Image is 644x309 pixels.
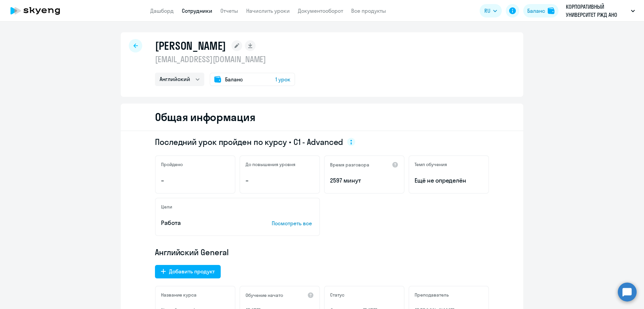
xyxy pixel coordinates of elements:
span: Баланс [225,75,243,83]
p: – [246,176,314,185]
a: Все продукты [351,7,386,14]
p: 2597 минут [330,176,398,185]
h5: Темп обучения [415,161,447,167]
h5: Обучение начато [246,292,283,298]
h2: Общая информация [155,110,255,124]
span: Ещё не определён [415,176,483,185]
button: RU [480,4,502,17]
h5: Пройдено [161,161,183,167]
a: Начислить уроки [246,7,290,14]
a: Дашборд [150,7,174,14]
span: Последний урок пройден по курсу • C1 - Advanced [155,137,343,147]
p: Посмотреть все [272,219,314,227]
p: [EMAIL_ADDRESS][DOMAIN_NAME] [155,54,295,65]
p: КОРПОРАТИВНЫЙ УНИВЕРСИТЕТ РЖД АНО ДПО, RZD (РЖД)/ Российские железные дороги ООО_ KAM [566,3,628,19]
h5: Цели [161,204,172,210]
img: balance [548,7,554,14]
a: Отчеты [220,7,238,14]
span: Английский General [155,247,229,258]
div: Добавить продукт [169,267,215,275]
h5: Время разговора [330,162,369,168]
span: RU [484,7,490,15]
p: – [161,176,229,185]
h5: До повышения уровня [246,161,296,167]
div: Баланс [527,7,545,15]
h5: Преподаватель [415,292,449,298]
a: Документооборот [298,7,343,14]
a: Сотрудники [182,7,212,14]
h5: Статус [330,292,344,298]
button: Балансbalance [523,4,558,17]
button: Добавить продукт [155,265,221,278]
p: Работа [161,219,251,227]
h1: [PERSON_NAME] [155,39,226,52]
h5: Название курса [161,292,197,298]
span: 1 урок [275,75,290,83]
button: КОРПОРАТИВНЫЙ УНИВЕРСИТЕТ РЖД АНО ДПО, RZD (РЖД)/ Российские железные дороги ООО_ KAM [562,3,638,19]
